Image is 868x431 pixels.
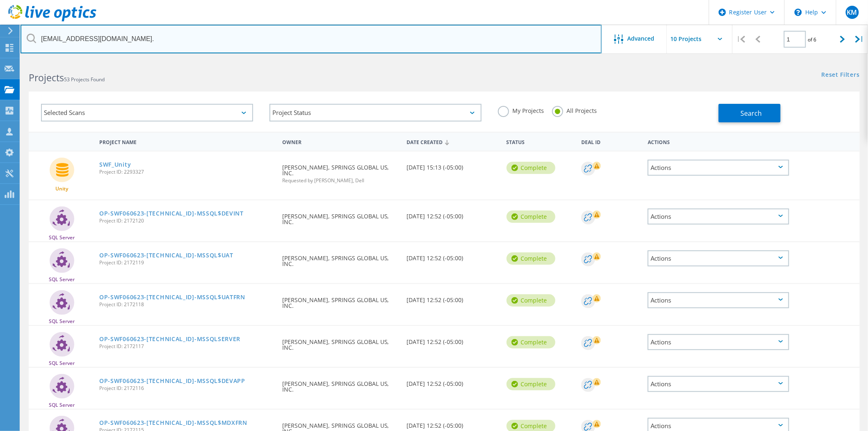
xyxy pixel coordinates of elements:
[403,151,503,179] div: [DATE] 15:13 (-05:00)
[99,302,274,307] span: Project ID: 2172118
[403,242,503,269] div: [DATE] 12:52 (-05:00)
[851,25,868,54] div: |
[403,326,503,353] div: [DATE] 12:52 (-05:00)
[21,25,602,53] input: Search projects by name, owner, ID, company, etc
[795,9,802,16] svg: \n
[403,368,503,395] div: [DATE] 12:52 (-05:00)
[278,151,403,191] div: [PERSON_NAME], SPRINGS GLOBAL US, INC.
[503,134,577,149] div: Status
[49,319,75,324] span: SQL Server
[403,284,503,311] div: [DATE] 12:52 (-05:00)
[808,36,817,43] span: of 6
[648,209,789,225] div: Actions
[552,106,597,114] label: All Projects
[49,361,75,366] span: SQL Server
[8,17,96,23] a: Live Optics Dashboard
[507,162,555,174] div: Complete
[99,170,274,174] span: Project ID: 2293327
[648,160,789,176] div: Actions
[99,252,233,258] a: OP-SWF060623-[TECHNICAL_ID]-MSSQL$UAT
[648,292,789,308] div: Actions
[278,134,403,149] div: Owner
[507,336,555,348] div: Complete
[577,134,644,149] div: Deal Id
[278,200,403,233] div: [PERSON_NAME], SPRINGS GLOBAL US, INC.
[733,25,749,54] div: |
[719,104,781,122] button: Search
[29,71,64,84] b: Projects
[648,250,789,266] div: Actions
[99,162,131,167] a: SWF_Unity
[740,109,762,118] span: Search
[507,378,555,390] div: Complete
[270,104,482,122] div: Project Status
[278,326,403,359] div: [PERSON_NAME], SPRINGS GLOBAL US, INC.
[95,134,278,149] div: Project Name
[507,252,555,265] div: Complete
[99,211,244,216] a: OP-SWF060623-[TECHNICAL_ID]-MSSQL$DEVINT
[49,277,75,282] span: SQL Server
[498,106,544,114] label: My Projects
[99,420,247,426] a: OP-SWF060623-[TECHNICAL_ID]-MSSQL$MDXFRN
[64,76,105,83] span: 53 Projects Found
[49,235,75,240] span: SQL Server
[278,368,403,401] div: [PERSON_NAME], SPRINGS GLOBAL US, INC.
[99,378,245,384] a: OP-SWF060623-[TECHNICAL_ID]-MSSQL$DEVAPP
[41,104,253,122] div: Selected Scans
[278,242,403,275] div: [PERSON_NAME], SPRINGS GLOBAL US, INC.
[847,9,857,16] span: KM
[49,403,75,408] span: SQL Server
[648,376,789,392] div: Actions
[99,294,245,300] a: OP-SWF060623-[TECHNICAL_ID]-MSSQL$UATFRN
[822,72,860,79] a: Reset Filters
[403,134,503,149] div: Date Created
[507,211,555,223] div: Complete
[403,200,503,227] div: [DATE] 12:52 (-05:00)
[628,36,655,41] span: Advanced
[99,386,274,391] span: Project ID: 2172116
[648,334,789,350] div: Actions
[278,284,403,317] div: [PERSON_NAME], SPRINGS GLOBAL US, INC.
[282,178,399,183] span: Requested by [PERSON_NAME], Dell
[56,186,69,191] span: Unity
[99,260,274,265] span: Project ID: 2172119
[644,134,793,149] div: Actions
[99,344,274,349] span: Project ID: 2172117
[507,294,555,307] div: Complete
[99,336,240,342] a: OP-SWF060623-[TECHNICAL_ID]-MSSQLSERVER
[99,218,274,223] span: Project ID: 2172120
